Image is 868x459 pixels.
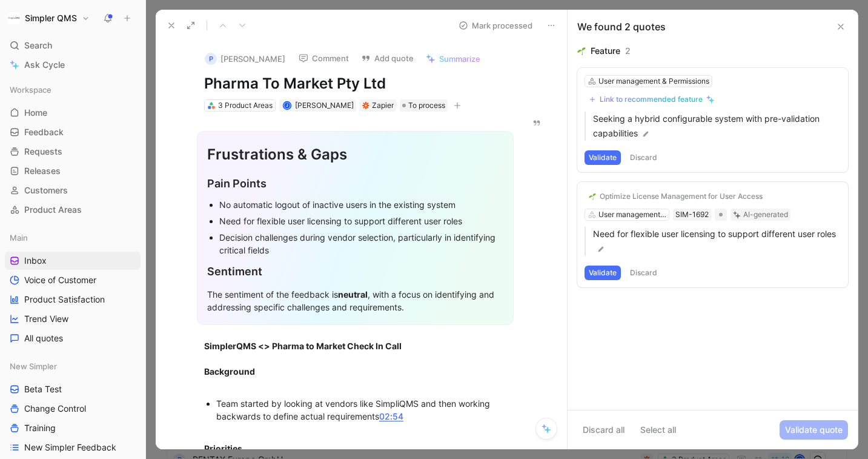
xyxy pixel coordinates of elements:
a: 02:54 [379,411,403,421]
a: Requests [5,142,141,161]
button: Validate [585,266,621,280]
p: Need for flexible user licensing to support different user roles [593,227,841,256]
div: Need for flexible user licensing to support different user roles [219,215,503,227]
div: To process [400,99,448,112]
button: Discard [626,150,661,165]
a: Customers [5,181,141,199]
a: Home [5,104,141,122]
div: Optimize License Management for User Access [600,192,763,201]
button: Simpler QMSSimpler QMS [5,10,93,27]
span: Beta Test [24,383,62,395]
button: Select all [635,420,681,440]
div: Main [5,229,141,247]
button: Validate [585,150,621,165]
span: Releases [24,165,61,177]
span: Change Control [24,403,86,415]
div: Decision challenges during vendor selection, particularly in identifying critical fields [219,231,503,256]
div: The sentiment of the feedback is , with a focus on identifying and addressing specific challenges... [207,288,503,313]
span: Voice of Customer [24,274,96,286]
span: [PERSON_NAME] [295,101,354,110]
button: Validate quote [780,420,848,440]
span: Trend View [24,313,68,325]
span: Customers [24,184,68,196]
span: Search [24,38,52,53]
div: MainInboxVoice of CustomerProduct SatisfactionTrend ViewAll quotes [5,229,141,347]
div: Team started by looking at vendors like SimpliQMS and then working backwards to define actual req... [216,397,506,423]
span: Summarize [439,53,480,64]
button: Add quote [356,50,419,67]
button: P[PERSON_NAME] [199,50,291,68]
div: Frustrations & Gaps [207,144,503,166]
span: To process [408,99,445,112]
div: We found 2 quotes [577,19,666,34]
button: Link to recommended feature [585,92,719,107]
div: Sentiment [207,263,503,280]
div: 3 Product Areas [218,99,273,112]
p: Seeking a hybrid configurable system with pre-validation capabilities [593,112,841,141]
button: Discard all [577,420,630,440]
button: Discard [626,266,661,280]
a: Product Satisfaction [5,290,141,309]
span: Main [10,232,28,244]
div: Feature [591,44,620,58]
strong: Background [204,366,255,377]
h1: Simpler QMS [25,13,77,24]
img: 🌱 [589,193,596,200]
span: New Simpler Feedback [24,441,116,454]
a: Inbox [5,252,141,270]
span: New Simpler [10,360,57,372]
span: Inbox [24,255,47,267]
a: Beta Test [5,380,141,398]
img: pen.svg [641,130,650,138]
img: pen.svg [597,245,605,253]
button: 🌱Optimize License Management for User Access [585,189,767,204]
img: 🌱 [577,47,586,55]
strong: neutral [338,289,368,300]
div: New SimplerBeta TestChange ControlTrainingNew Simpler Feedback [5,357,141,457]
div: Zapier [372,99,394,112]
a: Voice of Customer [5,271,141,289]
div: Pain Points [207,175,503,192]
div: New Simpler [5,357,141,375]
a: All quotes [5,329,141,347]
span: Workspace [10,84,51,96]
strong: Priorities [204,443,242,454]
button: Comment [293,50,354,67]
a: New Simpler Feedback [5,438,141,457]
strong: SimplerQMS <> Pharma to Market Check In Call [204,341,402,351]
h1: Pharma To Market Pty Ltd [204,74,506,93]
a: Ask Cycle [5,56,141,74]
a: Product Areas [5,201,141,219]
a: Feedback [5,123,141,141]
a: Trend View [5,310,141,328]
span: Product Areas [24,204,82,216]
span: Home [24,107,47,119]
div: J [283,102,290,109]
span: Product Satisfaction [24,293,105,306]
span: Requests [24,146,62,158]
span: Feedback [24,126,64,138]
div: Workspace [5,81,141,99]
span: All quotes [24,332,63,344]
img: Simpler QMS [8,12,20,24]
div: P [205,53,217,65]
a: Releases [5,162,141,180]
a: Training [5,419,141,437]
div: Link to recommended feature [600,95,703,104]
div: Search [5,36,141,55]
button: Summarize [420,50,486,67]
div: No automatic logout of inactive users in the existing system [219,198,503,211]
button: Mark processed [453,17,538,34]
span: Training [24,422,56,434]
div: 2 [625,44,631,58]
a: Change Control [5,400,141,418]
div: User management & Permissions [598,75,709,87]
span: Ask Cycle [24,58,65,72]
